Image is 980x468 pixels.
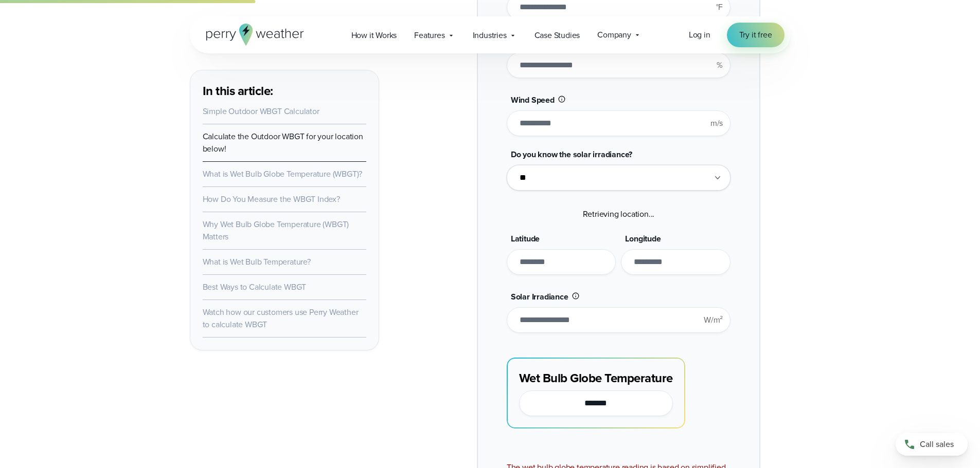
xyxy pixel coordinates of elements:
a: Try it free [727,23,785,47]
span: Case Studies [534,29,580,42]
a: How it Works [343,25,406,46]
h3: In this article: [203,83,366,99]
span: Longitude [625,233,661,245]
span: Company [597,29,631,41]
a: Simple Outdoor WBGT Calculator [203,105,319,117]
span: Features [414,29,444,42]
span: Latitude [511,233,540,245]
a: Call sales [896,433,968,456]
span: How it Works [351,29,397,42]
a: What is Wet Bulb Globe Temperature (WBGT)? [203,168,363,180]
span: Solar Irradiance [511,291,568,303]
span: Wind Speed [511,94,555,106]
span: Try it free [739,29,772,41]
a: Watch how our customers use Perry Weather to calculate WBGT [203,306,359,330]
span: Do you know the solar irradiance? [511,148,632,160]
a: Calculate the Outdoor WBGT for your location below! [203,130,363,155]
span: Retrieving location... [583,208,655,220]
a: Case Studies [526,25,589,46]
a: Why Wet Bulb Globe Temperature (WBGT) Matters [203,218,349,242]
a: Best Ways to Calculate WBGT [203,281,307,293]
span: Call sales [920,438,954,451]
a: Log in [689,29,710,41]
span: Industries [473,29,507,42]
a: How Do You Measure the WBGT Index? [203,193,340,205]
a: What is Wet Bulb Temperature? [203,256,311,268]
